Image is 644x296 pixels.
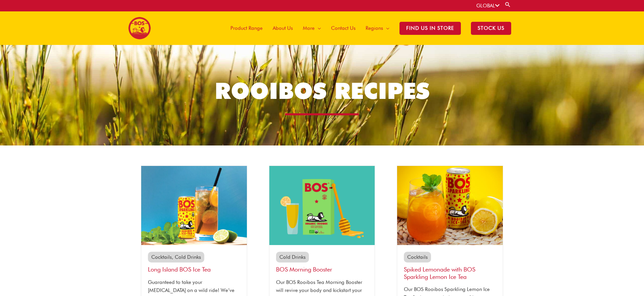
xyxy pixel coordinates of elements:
[279,254,306,260] a: Cold Drinks
[407,254,428,260] a: Cocktails
[138,75,506,107] h1: Rooibos Recipes
[128,17,151,40] img: BOS logo finals-200px
[366,18,383,38] span: Regions
[331,18,356,38] span: Contact Us
[230,18,263,38] span: Product Range
[298,11,326,45] a: More
[404,266,475,280] a: Spiked Lemonade with BOS Sparkling Lemon Ice Tea
[504,1,511,8] a: Search button
[175,254,201,260] a: Cold Drinks
[303,18,315,38] span: More
[399,22,461,35] span: Find Us in Store
[225,11,268,45] a: Product Range
[268,11,298,45] a: About Us
[394,11,466,45] a: Find Us in Store
[273,18,293,38] span: About Us
[151,254,172,260] a: Cocktails
[148,266,211,273] a: Long Island BOS Ice Tea
[220,11,516,45] nav: Site Navigation
[361,11,394,45] a: Regions
[466,11,516,45] a: STOCK US
[326,11,361,45] a: Contact Us
[476,3,499,9] a: GLOBAL
[471,22,511,35] span: STOCK US
[276,266,332,273] a: BOS Morning Booster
